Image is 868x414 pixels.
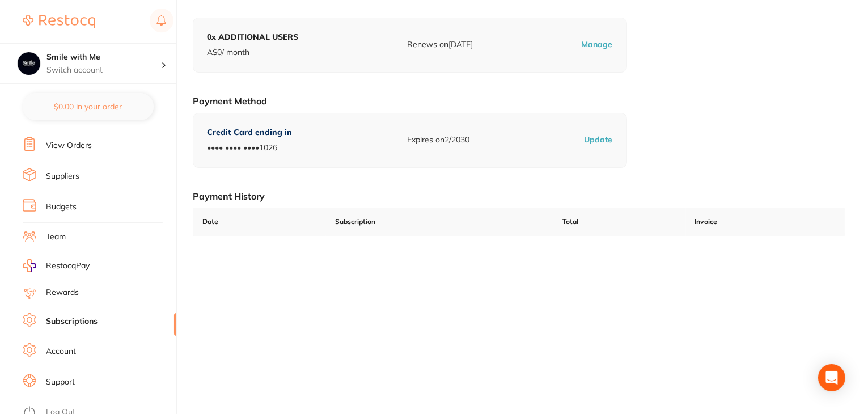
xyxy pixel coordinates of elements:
p: Update [585,134,613,146]
img: Smile with Me [18,52,40,75]
td: Date [193,208,326,236]
img: RestocqPay [23,259,36,272]
a: Support [46,377,75,388]
a: Budgets [46,201,77,213]
h4: Smile with Me [46,52,161,63]
a: RestocqPay [23,259,90,272]
p: Switch account [46,65,161,76]
p: Expires on 2/2030 [407,134,469,146]
p: Manage [582,39,613,50]
td: Total [553,208,686,236]
a: Team [46,231,66,243]
p: 0 x ADDITIONAL USERS [207,32,298,43]
button: $0.00 in your order [23,93,154,120]
h1: Payment History [193,191,845,202]
p: •••• •••• •••• 1026 [207,142,292,154]
a: View Orders [46,140,92,151]
a: Subscriptions [46,316,98,327]
a: Restocq Logo [23,9,95,35]
div: Open Intercom Messenger [818,364,845,391]
h1: Payment Method [193,95,845,107]
img: Restocq Logo [23,15,95,28]
p: Renews on [DATE] [407,39,473,50]
p: Credit Card ending in [207,127,292,138]
a: Account [46,346,76,357]
td: Invoice [686,208,845,236]
a: Suppliers [46,171,79,182]
p: A$ 0 / month [207,47,298,58]
span: RestocqPay [46,260,90,272]
td: Subscription [326,208,553,236]
a: Rewards [46,287,79,298]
